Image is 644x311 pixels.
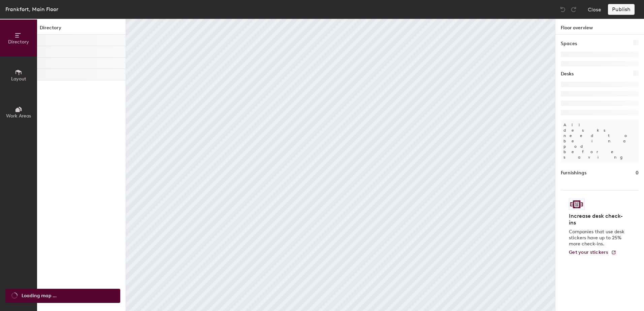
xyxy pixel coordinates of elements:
[561,40,577,47] h1: Spaces
[588,4,601,15] button: Close
[11,76,26,82] span: Layout
[570,6,577,13] img: Redo
[555,19,644,35] h1: Floor overview
[569,199,584,210] img: Sticker logo
[561,169,586,177] h1: Furnishings
[561,70,574,78] h1: Desks
[569,213,626,226] h4: Increase desk check-ins
[126,19,555,311] canvas: Map
[569,249,608,255] span: Get your stickers
[6,113,31,119] span: Work Areas
[561,119,639,163] p: All desks need to be in a pod before saving
[5,5,58,13] div: Frankfort, Main Floor
[569,229,626,247] p: Companies that use desk stickers have up to 25% more check-ins.
[22,292,57,300] span: Loading map ...
[559,6,566,13] img: Undo
[37,24,126,35] h1: Directory
[569,250,616,255] a: Get your stickers
[636,169,639,177] h1: 0
[8,39,29,45] span: Directory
